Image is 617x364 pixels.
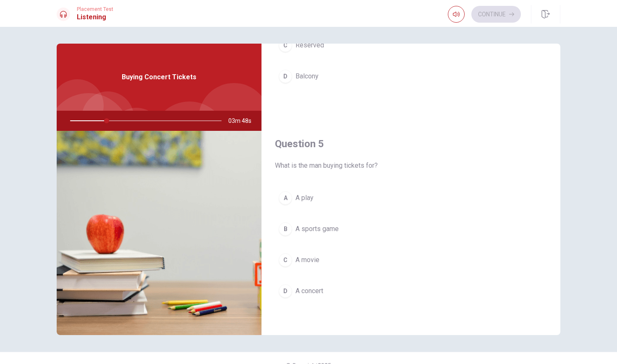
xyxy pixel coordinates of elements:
[279,39,292,52] div: C
[122,72,196,82] span: Buying Concert Tickets
[228,111,258,131] span: 03m 48s
[279,70,292,83] div: D
[279,191,292,205] div: A
[57,131,261,335] img: Buying Concert Tickets
[295,224,339,234] span: A sports game
[275,35,547,56] button: CReserved
[279,222,292,236] div: B
[275,250,547,270] button: CA movie
[279,253,292,267] div: C
[77,6,113,12] span: Placement Test
[295,255,319,265] span: A movie
[275,187,547,208] button: AA play
[275,66,547,87] button: DBalcony
[77,12,113,22] h1: Listening
[275,281,547,302] button: DA concert
[279,284,292,298] div: D
[275,137,547,151] h4: Question 5
[295,286,323,296] span: A concert
[295,71,319,81] span: Balcony
[295,40,324,50] span: Reserved
[295,193,314,203] span: A play
[275,218,547,239] button: BA sports game
[275,161,547,171] span: What is the man buying tickets for?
